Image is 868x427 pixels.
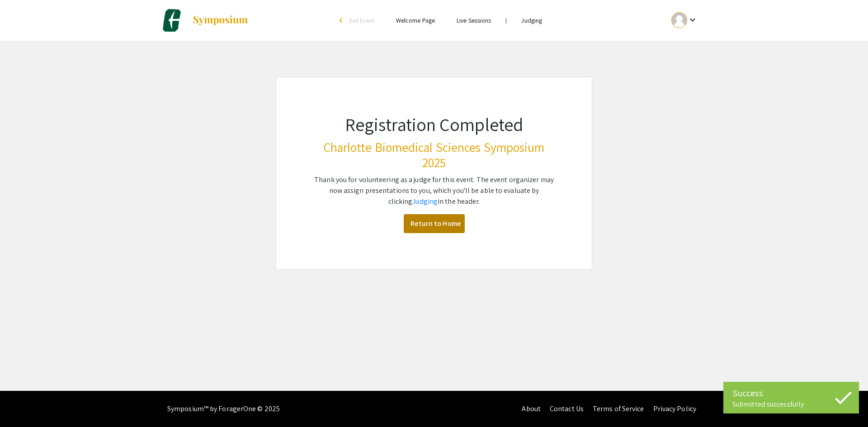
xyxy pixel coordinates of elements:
img: Symposium by ForagerOne [192,15,249,26]
a: Terms of Service [593,404,644,413]
h1: Registration Completed [312,113,556,135]
div: Symposium™ by ForagerOne © 2025 [167,391,280,427]
a: Contact Us [550,404,584,413]
a: Charlotte Biomedical Sciences Symposium 2025 [160,9,249,32]
img: Charlotte Biomedical Sciences Symposium 2025 [160,9,183,32]
a: Judging [412,197,438,206]
a: About [522,404,541,413]
div: Submitted successfully [732,400,850,409]
button: Expand account dropdown [662,10,708,30]
iframe: Chat [7,386,38,420]
a: Welcome Page [396,16,435,24]
a: Live Sessions [457,16,491,24]
a: Privacy Policy [653,404,696,413]
h3: Charlotte Biomedical Sciences Symposium 2025 [312,140,556,170]
a: Judging [521,16,542,24]
mat-icon: Expand account dropdown [687,14,698,25]
p: Thank you for volunteering as a judge for this event. The event organizer may now assign presenta... [312,174,556,207]
li: | [502,16,510,24]
div: Success [732,386,850,400]
span: Exit Event [349,16,374,24]
a: Return to Home [404,214,465,233]
div: arrow_back_ios [340,18,345,23]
